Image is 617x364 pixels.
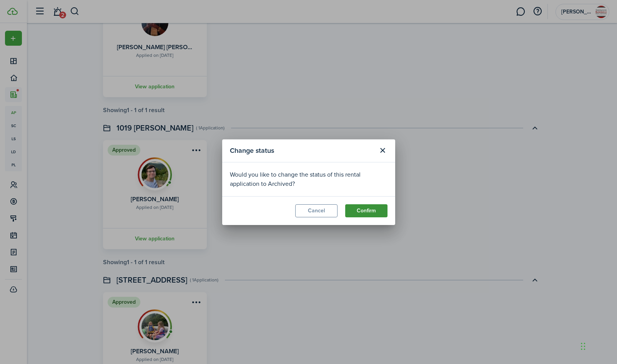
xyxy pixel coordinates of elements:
span: Change status [230,146,274,156]
button: Confirm [345,204,387,217]
button: Cancel [295,204,338,217]
button: Close modal [376,144,389,157]
div: Would you like to change the status of this rental application to Archived? [230,170,387,189]
div: Drag [581,335,585,358]
iframe: Chat Widget [579,327,617,364]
